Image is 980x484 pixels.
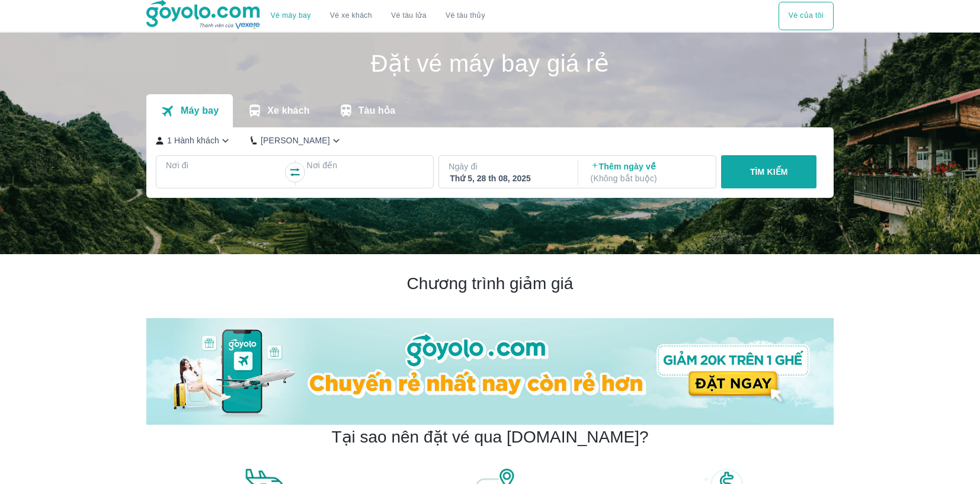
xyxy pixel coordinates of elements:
div: Thứ 5, 28 th 08, 2025 [450,172,565,184]
div: choose transportation mode [261,2,495,30]
h2: Tại sao nên đặt vé qua [DOMAIN_NAME]? [331,427,648,448]
p: TÌM KIẾM [750,166,788,178]
p: Máy bay [181,105,219,117]
h2: Chương trình giảm giá [146,273,834,294]
p: Nơi đi [166,159,283,171]
button: TÌM KIẾM [721,155,816,188]
p: Tàu hỏa [358,105,396,117]
p: Ngày đi [449,161,566,172]
p: ( Không bắt buộc ) [591,172,706,184]
a: Vé máy bay [271,11,311,20]
h1: Đặt vé máy bay giá rẻ [146,52,834,75]
p: Thêm ngày về [591,161,706,184]
img: banner-home [146,318,834,425]
p: Nơi đến [306,159,424,171]
p: Xe khách [267,105,309,117]
p: 1 Hành khách [167,134,219,146]
a: Vé xe khách [330,11,372,20]
button: Vé của tôi [779,2,834,30]
button: Vé tàu thủy [436,2,495,30]
a: Vé tàu lửa [382,2,436,30]
div: transportation tabs [146,94,409,127]
p: [PERSON_NAME] [261,134,330,146]
div: choose transportation mode [779,2,834,30]
button: 1 Hành khách [156,134,232,147]
button: [PERSON_NAME] [251,134,342,147]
